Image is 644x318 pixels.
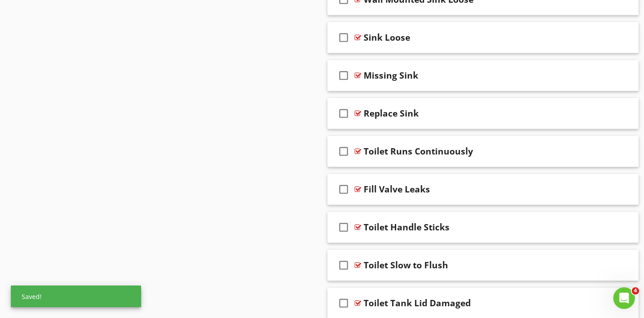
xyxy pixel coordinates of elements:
[336,103,351,124] i: check_box_outline_blank
[364,260,448,271] div: Toilet Slow to Flush
[364,108,419,119] div: Replace Sink
[364,298,471,309] div: Toilet Tank Lid Damaged
[336,140,351,162] i: check_box_outline_blank
[336,27,351,48] i: check_box_outline_blank
[336,65,351,86] i: check_box_outline_blank
[336,292,351,314] i: check_box_outline_blank
[613,287,635,309] iframe: Intercom live chat
[336,216,351,238] i: check_box_outline_blank
[632,287,639,295] span: 4
[336,254,351,276] i: check_box_outline_blank
[364,70,418,81] div: Missing Sink
[11,285,141,307] div: Saved!
[364,222,450,233] div: Toilet Handle Sticks
[364,184,430,195] div: Fill Valve Leaks
[336,178,351,200] i: check_box_outline_blank
[364,146,473,157] div: Toilet Runs Continuously
[364,32,410,43] div: Sink Loose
